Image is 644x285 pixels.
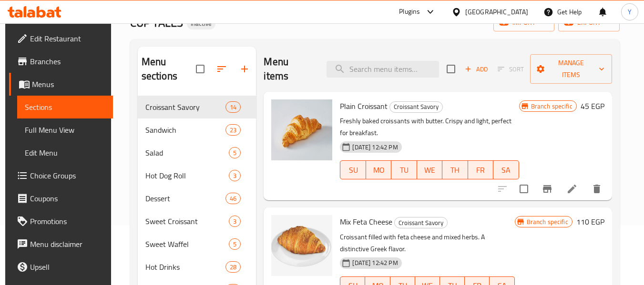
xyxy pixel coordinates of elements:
div: [GEOGRAPHIC_DATA] [465,7,528,17]
button: Branch-specific-item [536,177,559,200]
span: Select section first [491,62,530,77]
span: TU [395,163,413,177]
a: Upsell [9,256,113,278]
span: Sandwich [145,124,225,136]
span: Hot Drinks [145,261,225,273]
span: Upsell [30,261,105,273]
span: 46 [226,194,240,203]
button: delete [585,177,608,200]
img: Plain Croissant [271,99,332,160]
div: items [229,170,241,181]
span: Mix Feta Cheese [340,215,392,229]
span: Manage items [538,57,604,81]
span: Sort sections [210,58,233,80]
a: Edit menu item [566,183,578,195]
div: Plugins [399,6,420,18]
a: Edit Restaurant [9,27,113,50]
img: Mix Feta Cheese [271,215,332,276]
span: 3 [229,217,240,226]
span: Croissant Savory [390,101,442,112]
a: Branches [9,50,113,73]
a: Full Menu View [17,118,113,141]
div: Dessert46 [138,187,256,210]
span: import [501,17,547,29]
div: Croissant Savory [394,217,448,228]
span: Edit Restaurant [30,33,105,44]
span: 5 [229,240,240,249]
span: Promotions [30,216,105,227]
span: Coupons [30,193,105,204]
span: Branch specific [527,102,576,111]
span: Choice Groups [30,170,105,181]
button: Manage items [530,54,612,84]
div: Croissant Savory [389,101,443,113]
span: Select all sections [190,59,210,79]
span: Branch specific [523,217,572,226]
button: MO [366,160,391,179]
span: 3 [229,171,240,180]
span: Sweet Waffel [145,238,229,250]
span: SA [497,163,515,177]
a: Coupons [9,187,113,210]
span: Sweet Croissant [145,216,229,227]
span: Menus [32,79,105,90]
a: Promotions [9,210,113,233]
p: Croissant filled with feta cheese and mixed herbs. A distinctive Greek flavor. [340,231,514,255]
span: SU [344,163,362,177]
div: Hot Drinks28 [138,256,256,278]
span: Branches [30,56,105,67]
div: items [229,147,241,158]
div: items [229,216,241,227]
span: Hot Dog Roll [145,170,229,181]
span: [DATE] 12:42 PM [348,258,401,267]
div: Sweet Waffel5 [138,233,256,256]
button: SA [493,160,519,179]
h6: 45 EGP [581,99,604,113]
div: items [225,124,241,136]
span: 14 [226,103,240,112]
span: Add item [461,62,491,77]
div: items [229,238,241,250]
h2: Menu items [264,55,315,83]
span: Select section [441,59,461,79]
span: FR [472,163,490,177]
button: WE [417,160,442,179]
input: search [327,61,439,78]
div: Hot Dog Roll3 [138,164,256,187]
span: Edit Menu [25,147,105,158]
a: Choice Groups [9,164,113,187]
span: Croissant Savory [145,101,225,113]
div: items [225,101,241,113]
span: Menu disclaimer [30,238,105,250]
button: FR [468,160,493,179]
span: MO [370,163,388,177]
span: Full Menu View [25,124,105,136]
span: export [566,17,612,29]
button: TH [442,160,468,179]
span: 5 [229,148,240,157]
h2: Menu sections [142,55,196,83]
span: Plain Croissant [340,99,388,113]
div: items [225,193,241,204]
span: Sections [25,101,105,113]
a: Menu disclaimer [9,233,113,256]
span: 23 [226,126,240,135]
div: Salad5 [138,141,256,164]
span: WE [421,163,439,177]
div: Croissant Savory14 [138,96,256,118]
span: [DATE] 12:42 PM [348,143,401,152]
button: TU [391,160,417,179]
span: 28 [226,263,240,272]
p: Freshly baked croissants with butter. Crispy and light, perfect for breakfast. [340,115,519,139]
div: Salad [145,147,229,158]
span: Dessert [145,193,225,204]
button: SU [340,160,366,179]
a: Sections [17,96,113,118]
